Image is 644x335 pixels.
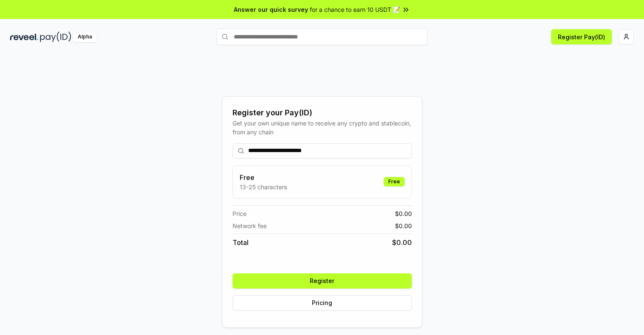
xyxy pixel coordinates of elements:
[240,182,287,191] p: 13-25 characters
[233,295,412,310] button: Pricing
[233,221,267,230] span: Network fee
[233,119,412,136] div: Get your own unique name to receive any crypto and stablecoin, from any chain
[233,237,249,248] span: Total
[40,32,71,42] img: pay_id
[551,29,612,44] button: Register Pay(ID)
[10,32,38,42] img: reveel_dark
[395,221,412,230] span: $ 0.00
[233,273,412,289] button: Register
[384,177,405,186] div: Free
[234,5,308,14] span: Answer our quick survey
[392,237,412,248] span: $ 0.00
[310,5,400,14] span: for a chance to earn 10 USDT 📝
[233,107,412,119] div: Register your Pay(ID)
[240,172,287,182] h3: Free
[73,32,97,42] div: Alpha
[233,209,246,218] span: Price
[395,209,412,218] span: $ 0.00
